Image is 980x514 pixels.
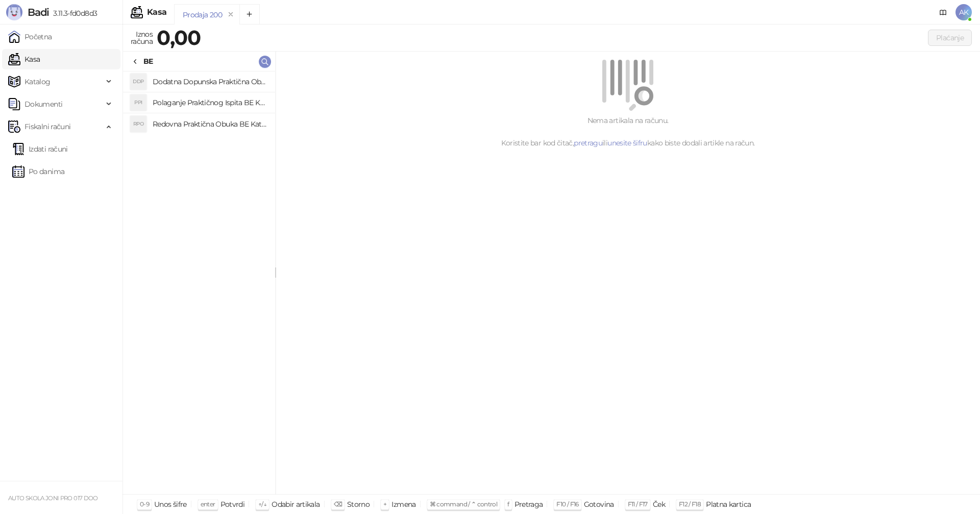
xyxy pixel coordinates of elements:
span: 3.11.3-fd0d8d3 [49,9,97,18]
a: Izdati računi [12,139,68,159]
div: Nema artikala na računu. Koristite bar kod čitač, ili kako biste dodali artikle na račun. [288,115,968,149]
div: PPI [130,94,146,111]
span: AK [955,4,972,20]
div: Iznos računa [129,28,155,48]
div: Storno [347,498,370,511]
img: Logo [6,4,22,20]
span: F11 / F17 [628,500,648,508]
div: BE [143,56,153,67]
div: grid [123,71,275,494]
span: ⌘ command / ⌃ control [430,500,498,508]
span: F12 / F18 [679,500,701,508]
span: Katalog [24,71,51,92]
a: unesite šifru [607,138,647,148]
span: Badi [28,6,49,18]
span: Dokumenti [24,94,62,114]
button: Plaćanje [928,30,972,46]
button: remove [224,10,237,19]
div: Platna kartica [706,498,751,511]
div: Pretraga [514,498,543,511]
a: Kasa [8,49,40,69]
div: Unos šifre [154,498,187,511]
small: AUTO SKOLA JONI PRO 017 DOO [8,495,98,502]
div: Ček [653,498,665,511]
h4: Polaganje Praktičnog Ispita BE Kategorije [153,94,267,111]
div: Izmena [391,498,415,511]
span: ↑/↓ [258,500,266,508]
div: Odabir artikala [272,498,320,511]
span: enter [201,500,215,508]
div: Potvrdi [220,498,245,511]
span: Fiskalni računi [24,116,70,137]
a: Dokumentacija [935,4,951,20]
a: Početna [8,27,52,47]
a: Po danima [12,161,64,182]
strong: 0,00 [157,25,201,50]
span: + [383,500,386,508]
div: Gotovina [584,498,614,511]
div: Kasa [147,8,166,16]
span: 0-9 [140,500,149,508]
span: F10 / F16 [556,500,578,508]
span: f [507,500,509,508]
div: Prodaja 200 [183,9,222,20]
span: ⌫ [334,500,342,508]
button: Add tab [239,4,260,25]
div: RPO [130,116,146,132]
div: DDP [130,74,146,90]
a: pretragu [574,138,602,148]
h4: Redovna Praktična Obuka BE Kategorije [153,116,267,132]
h4: Dodatna Dopunska Praktična Obuka BE Kategorije [153,74,267,90]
